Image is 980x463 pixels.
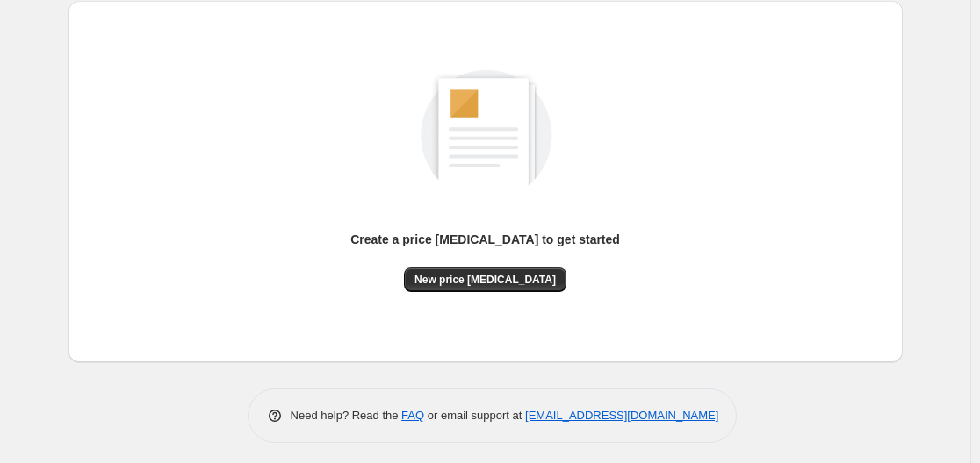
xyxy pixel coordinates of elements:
span: Need help? Read the [291,409,402,422]
span: or email support at [424,409,525,422]
p: Create a price [MEDICAL_DATA] to get started [350,231,620,248]
button: New price [MEDICAL_DATA] [404,267,566,292]
a: FAQ [401,409,424,422]
a: [EMAIL_ADDRESS][DOMAIN_NAME] [525,409,718,422]
span: New price [MEDICAL_DATA] [414,273,556,287]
